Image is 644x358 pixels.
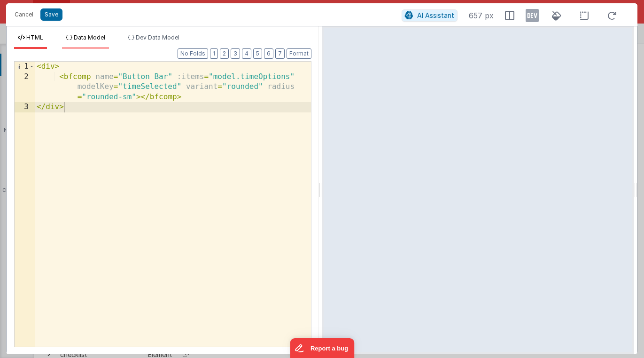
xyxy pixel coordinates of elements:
span: HTML [26,34,43,41]
button: 4 [242,48,251,59]
button: 3 [231,48,240,59]
span: 657 px [469,10,494,21]
div: 3 [15,102,35,112]
button: Format [287,48,311,59]
span: AI Assistant [417,11,454,19]
span: Data Model [74,34,105,41]
div: 1 [15,62,35,72]
button: 1 [210,48,218,59]
iframe: Marker.io feedback button [290,338,354,358]
button: 6 [264,48,273,59]
button: No Folds [178,48,208,59]
div: 2 [15,72,35,103]
button: 5 [253,48,262,59]
span: Dev Data Model [136,34,179,41]
button: AI Assistant [402,9,458,22]
button: Cancel [10,8,38,21]
button: 7 [275,48,285,59]
button: 2 [220,48,229,59]
button: Save [40,8,62,21]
